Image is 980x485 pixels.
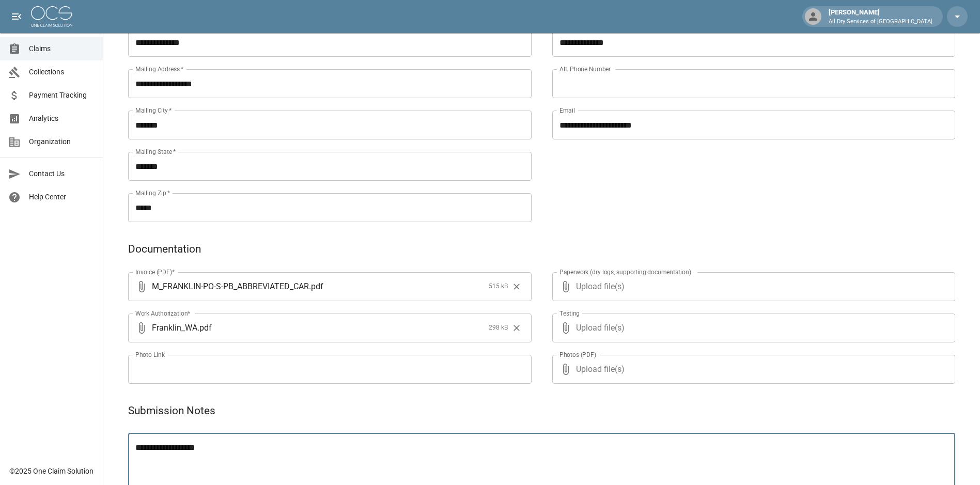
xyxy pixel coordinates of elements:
span: Analytics [29,113,95,124]
span: Franklin_WA [152,322,197,334]
label: Photos (PDF) [559,350,596,359]
div: © 2025 One Claim Solution [9,466,94,476]
span: Upload file(s) [576,272,928,301]
label: Photo Link [135,350,165,359]
label: Email [559,106,575,115]
label: Testing [559,309,580,318]
span: Upload file(s) [576,314,928,342]
button: Clear [509,279,524,294]
span: Claims [29,43,95,54]
span: 515 kB [489,281,508,292]
span: Contact Us [29,168,95,179]
button: Clear [509,320,524,336]
span: . pdf [309,280,323,292]
label: Alt. Phone Number [559,65,611,73]
span: Help Center [29,192,95,202]
label: Mailing Zip [135,189,170,197]
span: Upload file(s) [576,355,928,384]
span: M_FRANKLIN-PO-S-PB_ABBREVIATED_CAR [152,280,309,292]
span: Collections [29,67,95,77]
span: . pdf [197,322,212,334]
img: ocs-logo-white-transparent.png [31,6,72,27]
label: Work Authorization* [135,309,191,318]
span: Payment Tracking [29,90,95,101]
label: Mailing State [135,147,176,156]
label: Mailing Address [135,65,183,73]
label: Mailing City [135,106,172,115]
div: [PERSON_NAME] [825,7,937,26]
label: Paperwork (dry logs, supporting documentation) [559,268,691,276]
label: Invoice (PDF)* [135,268,175,276]
span: Organization [29,136,95,147]
p: All Dry Services of [GEOGRAPHIC_DATA] [829,18,932,26]
button: open drawer [6,6,27,27]
span: 298 kB [489,323,508,333]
